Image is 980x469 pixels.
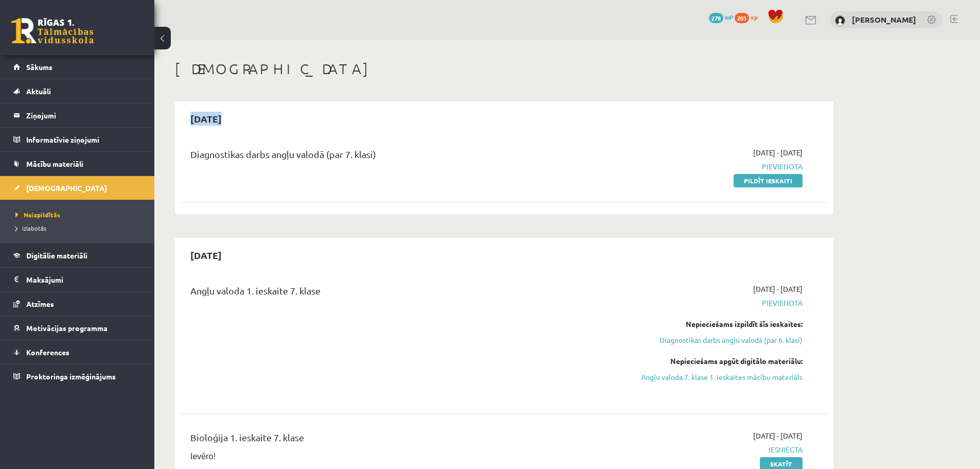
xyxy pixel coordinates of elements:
span: Ievēro! [190,452,216,461]
span: Aktuāli [26,86,51,96]
a: Konferences [13,340,141,364]
a: Pildīt ieskaiti [734,174,803,187]
span: Neizpildītās [15,211,60,219]
span: Izlabotās [15,224,46,232]
legend: Informatīvie ziņojumi [26,128,141,151]
a: Maksājumi [13,268,141,291]
div: Nepieciešams izpildīt šīs ieskaites: [609,319,803,329]
span: [DATE] - [DATE] [753,284,803,294]
a: Motivācijas programma [13,316,141,340]
span: Mācību materiāli [26,159,83,168]
img: Artūrs Šefanovskis [835,15,845,26]
h1: [DEMOGRAPHIC_DATA] [175,60,833,78]
legend: Ziņojumi [26,103,141,127]
a: Informatīvie ziņojumi [13,128,141,151]
span: Digitālie materiāli [26,251,87,260]
a: Sākums [13,55,141,79]
span: Konferences [26,348,69,357]
span: mP [725,13,733,21]
span: Motivācijas programma [26,323,108,333]
h2: [DATE] [180,107,232,131]
span: Pievienota [609,298,803,308]
span: xp [751,13,757,21]
span: Proktoringa izmēģinājums [26,372,116,381]
span: Pievienota [609,161,803,172]
span: [DATE] - [DATE] [753,147,803,158]
div: Bioloģija 1. ieskaite 7. klase [190,430,593,449]
div: Diagnostikas darbs angļu valodā (par 7. klasi) [190,147,593,166]
legend: Maksājumi [26,268,141,291]
a: Digitālie materiāli [13,244,141,267]
span: Sākums [26,62,52,72]
span: 203 [735,13,749,23]
span: [DEMOGRAPHIC_DATA] [26,183,107,193]
a: Proktoringa izmēģinājums [13,364,141,388]
a: Neizpildītās [15,210,144,219]
a: Diagnostikas darbs angļu valodā (par 6. klasi) [609,335,803,345]
a: [PERSON_NAME] [852,14,916,25]
span: [DATE] - [DATE] [753,430,803,441]
a: Aktuāli [13,79,141,103]
span: Iesniegta [609,444,803,455]
a: Mācību materiāli [13,152,141,176]
h2: [DATE] [180,243,232,267]
a: Angļu valoda 7. klase 1. ieskaites mācību materiāls [609,372,803,383]
a: Rīgas 1. Tālmācības vidusskola [11,18,94,44]
a: Ziņojumi [13,103,141,127]
a: [DEMOGRAPHIC_DATA] [13,176,141,200]
a: 203 xp [735,13,762,21]
div: Angļu valoda 1. ieskaite 7. klase [190,284,593,303]
span: 278 [709,13,723,23]
a: Atzīmes [13,292,141,316]
span: Atzīmes [26,299,54,308]
a: Izlabotās [15,223,144,233]
a: 278 mP [709,13,733,21]
div: Nepieciešams apgūt digitālo materiālu: [609,356,803,367]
